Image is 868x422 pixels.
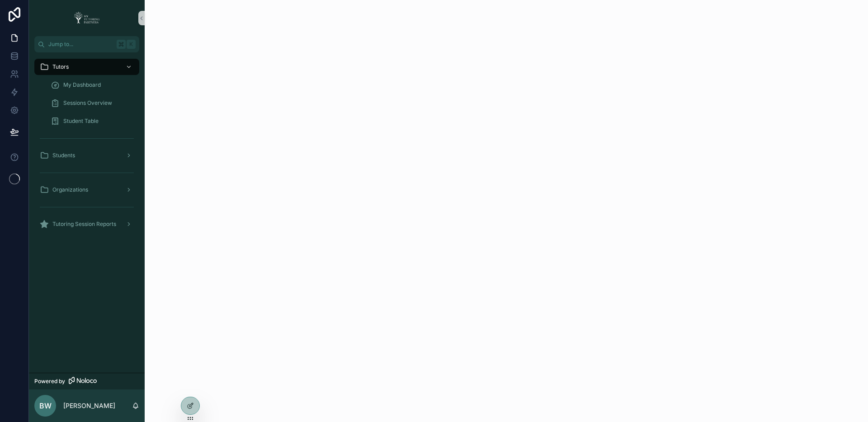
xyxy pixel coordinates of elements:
[52,152,75,159] span: Students
[45,77,139,93] a: My Dashboard
[29,373,145,389] a: Powered by
[48,41,113,48] span: Jump to...
[34,147,139,164] a: Students
[45,113,139,129] a: Student Table
[29,52,145,244] div: scrollable content
[63,99,112,107] span: Sessions Overview
[63,117,99,125] span: Student Table
[39,400,52,411] span: BW
[63,81,101,89] span: My Dashboard
[127,41,135,48] span: K
[52,63,69,70] span: Tutors
[52,186,88,193] span: Organizations
[71,11,103,25] img: App logo
[45,95,139,111] a: Sessions Overview
[34,59,139,75] a: Tutors
[63,401,115,410] p: [PERSON_NAME]
[34,36,139,52] button: Jump to...K
[34,182,139,198] a: Organizations
[34,378,65,385] span: Powered by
